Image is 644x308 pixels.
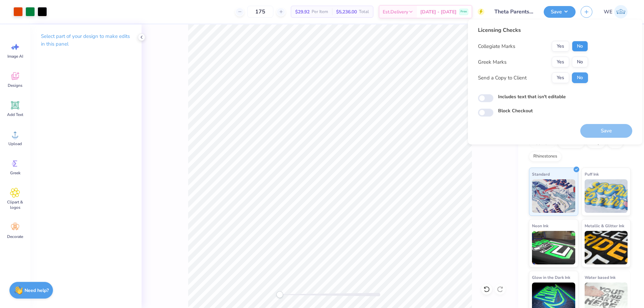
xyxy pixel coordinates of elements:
img: Metallic & Glitter Ink [585,231,628,264]
input: Untitled Design [489,5,539,18]
button: No [572,41,588,52]
span: $5,236.00 [336,8,357,15]
span: Upload [8,141,22,146]
button: Yes [552,41,569,52]
span: Puff Ink [585,171,599,178]
button: Yes [552,72,569,83]
span: Free [461,9,467,14]
span: Neon Ink [532,222,548,229]
strong: Need help? [24,287,49,294]
span: $29.92 [295,8,310,15]
input: – – [247,6,273,18]
span: Add Text [7,112,23,117]
img: Standard [532,179,575,213]
button: Save [544,6,576,18]
div: Greek Marks [478,58,506,66]
img: Neon Ink [532,231,575,264]
span: Clipart & logos [4,199,26,210]
span: Est. Delivery [383,8,408,15]
div: Collegiate Marks [478,43,515,50]
p: Select part of your design to make edits in this panel [41,33,131,48]
span: WE [604,8,612,16]
a: WE [601,5,631,18]
label: Block Checkout [498,107,533,114]
button: No [572,72,588,83]
span: Greek [10,170,20,176]
div: Rhinestones [529,151,561,162]
span: Image AI [7,54,23,59]
span: Glow in the Dark Ink [532,274,570,281]
button: Yes [552,57,569,67]
span: Designs [8,83,22,88]
div: Send a Copy to Client [478,74,527,82]
span: Standard [532,171,550,178]
span: Total [359,8,369,15]
label: Includes text that isn't editable [498,93,566,100]
span: Water based Ink [585,274,615,281]
div: Licensing Checks [478,26,588,34]
img: Werrine Empeynado [614,5,628,18]
span: Metallic & Glitter Ink [585,222,624,229]
span: [DATE] - [DATE] [420,8,457,15]
span: Decorate [7,234,23,239]
button: No [572,57,588,67]
img: Puff Ink [585,179,628,213]
div: Accessibility label [276,291,283,298]
span: Per Item [312,8,328,15]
